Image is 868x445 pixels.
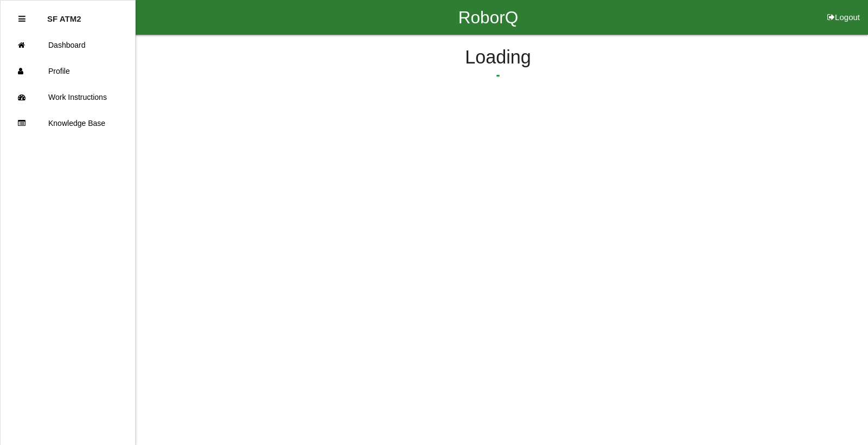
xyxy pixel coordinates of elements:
[1,32,135,58] a: Dashboard
[1,110,135,136] a: Knowledge Base
[1,84,135,110] a: Work Instructions
[1,58,135,84] a: Profile
[47,6,81,23] p: SF ATM2
[163,47,833,68] h4: Loading
[18,6,25,32] div: Close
